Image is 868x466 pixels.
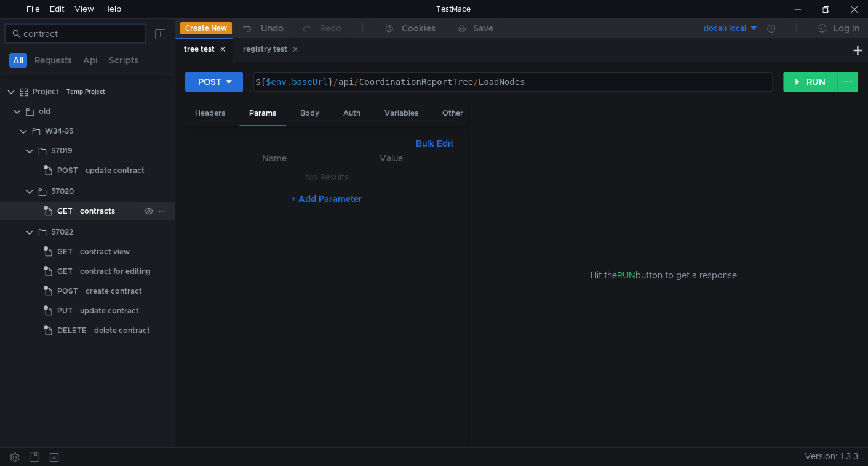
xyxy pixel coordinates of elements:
[57,243,73,261] span: GET
[673,18,759,38] button: (local) local
[86,282,142,300] div: create contract
[198,75,221,89] div: POST
[185,102,235,125] div: Headers
[51,142,73,160] div: 57019
[80,243,130,261] div: contract view
[180,22,232,34] button: Create New
[617,270,635,281] span: RUN
[411,136,458,151] button: Bulk Edit
[57,202,73,220] span: GET
[320,21,341,36] div: Redo
[86,161,145,180] div: update contract
[23,27,138,41] input: Search...
[57,302,73,320] span: PUT
[57,321,87,340] span: DELETE
[66,82,105,101] div: Temp Project
[31,53,76,68] button: Requests
[33,82,59,101] div: Project
[79,53,102,68] button: Api
[80,302,139,320] div: update contract
[51,182,74,201] div: 57020
[57,282,78,300] span: POST
[57,161,78,180] span: POST
[704,23,746,34] div: (local) local
[57,262,73,281] span: GET
[232,19,292,38] button: Undo
[805,448,858,465] span: Version: 1.3.3
[94,321,150,340] div: delete contract
[473,24,493,33] div: Save
[286,191,367,206] button: + Add Parameter
[9,53,27,68] button: All
[305,172,349,183] nz-embed-empty: No Results
[290,102,329,125] div: Body
[261,21,284,36] div: Undo
[432,102,473,125] div: Other
[375,102,428,125] div: Variables
[292,19,350,38] button: Redo
[105,53,142,68] button: Scripts
[402,21,436,36] div: Cookies
[333,151,448,166] th: Value
[80,262,151,281] div: contract for editing
[51,223,73,241] div: 57022
[239,102,286,126] div: Params
[591,268,737,282] span: Hit the button to get a response
[215,151,333,166] th: Name
[243,43,298,56] div: registry test
[45,122,73,140] div: W34-35
[184,43,226,56] div: tree test
[185,72,243,92] button: POST
[39,102,50,121] div: old
[333,102,370,125] div: Auth
[783,72,838,92] button: RUN
[80,202,115,220] div: contracts
[834,21,859,36] div: Log In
